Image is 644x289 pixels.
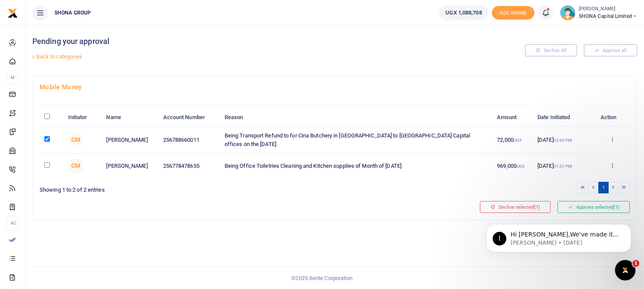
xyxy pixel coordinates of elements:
h4: Mobile Money [40,82,630,92]
td: 256778478655 [158,154,219,178]
td: Being Transport Refund to for Cina Butchery in [GEOGRAPHIC_DATA] to [GEOGRAPHIC_DATA] Capital off... [220,127,493,153]
img: profile-user [560,5,575,20]
span: UGX 1,088,708 [445,9,482,17]
small: UGX [514,138,522,143]
small: 01:57 PM [554,164,572,169]
th: Name: activate to sort column ascending [101,108,158,127]
span: Catherine Mbabazi [68,158,84,174]
button: Approve selected(1) [557,201,630,213]
small: [PERSON_NAME] [579,6,637,13]
a: logo-small logo-large logo-large [8,9,18,16]
h4: Pending your approval [32,37,433,46]
th: Account Number: activate to sort column ascending [158,108,219,127]
td: 256788660011 [158,127,219,153]
div: Showing 1 to 2 of 2 entries [40,181,332,194]
span: (1) [613,204,619,210]
a: Add money [492,9,534,15]
span: SHONA Capital Limited [579,12,637,20]
small: 02:00 PM [554,138,572,143]
td: Being Office Toiletries Cleaning and Kitchen supplies of Month of [DATE] [220,154,493,178]
small: UGX [517,164,525,169]
td: [PERSON_NAME] [101,154,158,178]
iframe: Intercom notifications message [474,206,644,266]
th: Action: activate to sort column ascending [595,108,630,127]
a: Back to categories [30,50,433,64]
span: SHONA GROUP [51,9,94,17]
td: 969,000 [492,154,533,178]
li: Toup your wallet [492,6,534,20]
th: Reason: activate to sort column ascending [220,108,493,127]
span: (1) [534,204,540,210]
span: Catherine Mbabazi [68,132,84,148]
th: Amount: activate to sort column ascending [492,108,533,127]
td: [DATE] [533,154,595,178]
a: profile-user [PERSON_NAME] SHONA Capital Limited [560,5,637,20]
th: Date Initiated: activate to sort column ascending [533,108,595,127]
iframe: Intercom live chat [615,260,635,280]
button: Decline selected(1) [480,201,551,213]
td: 72,000 [492,127,533,153]
span: 1 [632,260,639,267]
th: : activate to sort column descending [40,108,63,127]
span: Add money [492,6,534,20]
li: Wallet ballance [436,5,491,20]
a: UGX 1,088,708 [439,5,488,20]
a: 1 [598,182,609,193]
li: Ac [7,216,18,230]
th: Initiator: activate to sort column ascending [63,108,101,127]
li: M [7,70,18,85]
img: logo-small [8,8,18,18]
td: [PERSON_NAME] [101,127,158,153]
td: [DATE] [533,127,595,153]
